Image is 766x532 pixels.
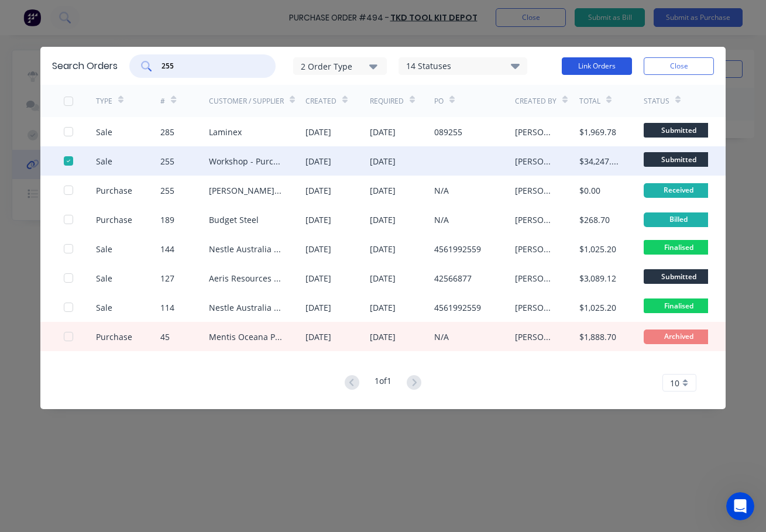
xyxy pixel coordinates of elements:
span: 10 [670,377,679,389]
div: [PERSON_NAME] [515,331,556,343]
div: [DATE] [370,243,396,255]
div: 4561992559 [434,243,481,255]
div: 127 [160,272,174,284]
span: Finalised [644,240,714,255]
div: N/A [434,184,449,197]
div: $1,969.78 [579,126,616,138]
div: Aeris Resources Cracow Operations [209,272,282,284]
div: [DATE] [370,184,396,197]
div: 255 [160,155,174,167]
div: 1 of 1 [375,375,391,392]
div: 14 Statuses [399,60,527,73]
div: [DATE] [305,214,331,226]
div: [PERSON_NAME] [515,155,556,167]
div: 285 [160,126,174,138]
span: Finalised [644,298,714,313]
button: 2 Order Type [293,57,387,75]
div: [PERSON_NAME] Design [209,184,282,197]
div: Archived [644,330,714,344]
span: Submitted [644,269,714,284]
div: Sale [96,272,112,284]
button: Link Orders [562,57,632,75]
div: [DATE] [370,214,396,226]
div: Received [644,183,714,198]
div: [PERSON_NAME] [515,184,556,197]
div: 4561992559 [434,301,481,314]
div: [PERSON_NAME] [515,301,556,314]
span: Submitted [644,123,714,138]
div: [DATE] [305,301,331,314]
div: [PERSON_NAME] [515,243,556,255]
div: Search Orders [52,59,118,73]
div: [DATE] [305,126,331,138]
div: $268.70 [579,214,610,226]
div: [DATE] [305,272,331,284]
div: Purchase [96,184,132,197]
div: N/A [434,331,449,343]
div: [DATE] [305,243,331,255]
div: [DATE] [370,155,396,167]
div: Sale [96,243,112,255]
div: Status [644,96,669,107]
div: Sale [96,126,112,138]
input: Search orders... [160,60,257,72]
div: Billed [644,212,714,227]
div: $0.00 [579,184,600,197]
div: [DATE] [305,331,331,343]
div: Created [305,96,336,107]
div: Workshop - Purchases [209,155,282,167]
div: 144 [160,243,174,255]
div: [DATE] [370,272,396,284]
div: 2 Order Type [301,60,379,72]
div: Purchase [96,214,132,226]
div: Required [370,96,404,107]
div: [DATE] [305,184,331,197]
div: 189 [160,214,174,226]
div: Customer / Supplier [209,96,284,107]
div: 42566877 [434,272,472,284]
iframe: Intercom live chat [726,492,754,520]
div: 114 [160,301,174,314]
div: Nestle Australia Ltd [209,301,282,314]
div: $1,025.20 [579,301,616,314]
span: Submitted [644,152,714,167]
div: [DATE] [370,331,396,343]
div: [PERSON_NAME] [515,126,556,138]
div: Budget Steel [209,214,259,226]
div: TYPE [96,96,112,107]
div: $1,025.20 [579,243,616,255]
div: Created By [515,96,557,107]
div: Sale [96,301,112,314]
div: PO [434,96,444,107]
div: Laminex [209,126,242,138]
div: [PERSON_NAME] [515,272,556,284]
div: Mentis Oceana Pty Ltd [209,331,282,343]
div: N/A [434,214,449,226]
div: 45 [160,331,170,343]
div: Purchase [96,331,132,343]
div: # [160,96,165,107]
div: [DATE] [305,155,331,167]
div: Sale [96,155,112,167]
div: [PERSON_NAME] [515,214,556,226]
div: 255 [160,184,174,197]
div: Total [579,96,600,107]
div: [DATE] [370,301,396,314]
div: $1,888.70 [579,331,616,343]
button: Close [644,57,714,75]
div: Nestle Australia Ltd [209,243,282,255]
div: $34,247.17 [579,155,620,167]
div: $3,089.12 [579,272,616,284]
div: [DATE] [370,126,396,138]
div: 089255 [434,126,462,138]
